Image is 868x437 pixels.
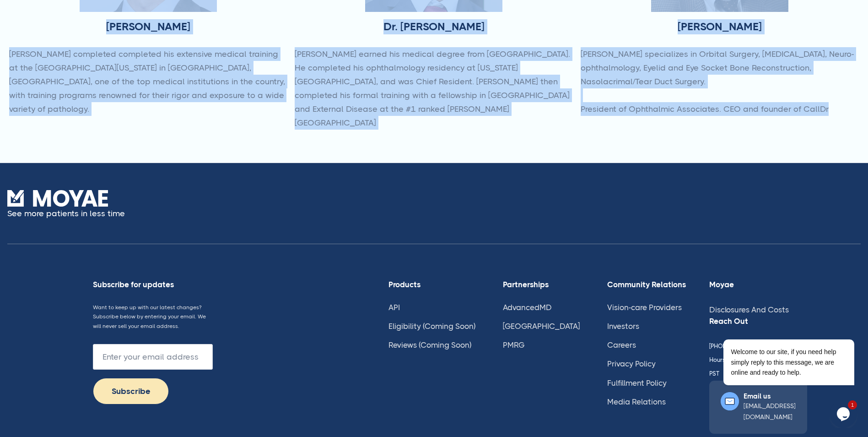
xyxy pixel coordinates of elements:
a: Reviews (Coming Soon) [388,340,471,350]
a: Eligibility (Coming Soon) [388,322,475,331]
input: Subscribe [93,378,169,404]
iframe: chat widget [830,400,859,428]
h3: Dr. [PERSON_NAME] [383,19,485,34]
a: Investors [607,322,639,331]
a: Privacy Policy [607,359,656,368]
form: Footer Newsletter Form [93,344,213,404]
div: Partnerships [503,280,584,289]
a: AdvancedMD [503,303,552,312]
a: Email Icon - Saaslify X Webflow TemplateEmail us[EMAIL_ADDRESS][DOMAIN_NAME] [709,381,807,434]
h3: [PERSON_NAME] [678,19,762,34]
a: Fulfillment Policy [607,378,667,388]
a: [GEOGRAPHIC_DATA] [503,322,580,331]
p: See more patients in less time [7,207,125,220]
a: PMRG [503,340,524,350]
div: Email us [744,392,796,400]
a: Vision-care Providers [607,303,682,312]
a: Media Relations [607,397,666,406]
p: Want to keep up with our latest changes? Subscribe below by entering your email. We will never se... [93,303,213,331]
a: API [388,303,400,312]
input: Enter your email address [93,344,213,370]
h3: [PERSON_NAME] [106,19,190,34]
a: See more patients in less time [7,190,125,220]
div: Community Relations [607,280,686,289]
a: Careers [607,340,636,350]
div: [EMAIL_ADDRESS][DOMAIN_NAME] [744,400,796,422]
div: Subscribe for updates [93,280,213,289]
p: [PERSON_NAME] earned his medical degree from [GEOGRAPHIC_DATA]. He completed his ophthalmology re... [295,47,573,130]
p: [PERSON_NAME] specializes in Orbital Surgery, [MEDICAL_DATA], Neuro-ophthalmology, Eyelid and Eye... [581,47,859,116]
img: Email Icon - Saaslify X Webflow Template [721,392,739,410]
iframe: chat widget [694,257,859,396]
div: Products [388,280,480,289]
p: [PERSON_NAME] completed completed his extensive medical training at the [GEOGRAPHIC_DATA][US_STAT... [9,47,287,116]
